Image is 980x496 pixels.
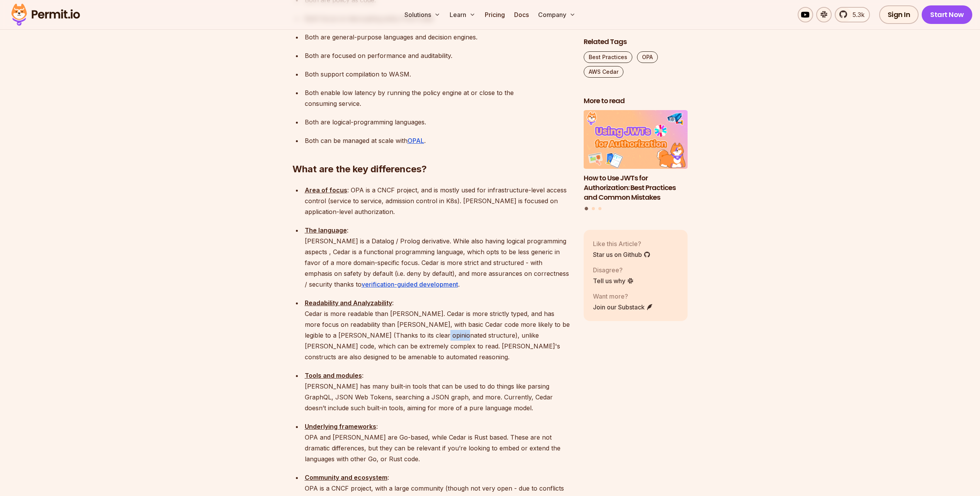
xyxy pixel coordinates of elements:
[585,207,588,211] button: Go to slide 1
[535,7,579,22] button: Company
[592,207,595,210] button: Go to slide 2
[598,207,601,210] button: Go to slide 3
[637,51,658,63] a: OPA
[447,7,479,22] button: Learn
[593,239,651,248] p: Like this Article?
[511,7,532,22] a: Docs
[305,69,571,80] p: Both support compilation to WASM.
[922,5,972,24] a: Start Now
[879,5,919,24] a: Sign In
[305,50,571,61] p: Both are focused on performance and auditability.
[305,421,571,464] p: : OPA and [PERSON_NAME] are Go-based, while Cedar is Rust based. These are not dramatic differenc...
[305,372,362,379] strong: Tools and modules
[401,7,443,22] button: Solutions
[593,250,651,259] a: Star us on Github
[584,173,688,202] h3: How to Use JWTs for Authorization: Best Practices and Common Mistakes
[305,226,347,234] strong: The language
[835,7,870,22] a: 5.3k
[305,299,392,307] strong: Readability and Analyzability
[292,132,571,175] h2: What are the key differences?
[305,370,571,413] p: : [PERSON_NAME] has many built-in tools that can be used to do things like parsing GraphQL, JSON ...
[584,96,688,106] h2: More to read
[408,137,424,144] a: OPAL
[584,110,688,212] div: Posts
[584,110,688,202] a: How to Use JWTs for Authorization: Best Practices and Common MistakesHow to Use JWTs for Authoriz...
[593,302,653,312] a: Join our Substack
[305,186,347,194] strong: Area of focus
[482,7,508,22] a: Pricing
[305,135,571,146] p: Both can be managed at scale with .
[8,2,83,28] img: Permit logo
[584,110,688,202] li: 1 of 3
[305,474,387,481] strong: Community and ecosystem
[362,280,458,288] a: verification-guided development
[305,87,571,109] p: Both enable low latency by running the policy engine at or close to the consuming service.
[593,276,634,285] a: Tell us why
[305,117,571,127] p: Both are logical-programming languages.
[593,292,653,301] p: Want more?
[584,37,688,47] h2: Related Tags
[593,265,634,275] p: Disagree?
[305,423,376,430] strong: Underlying frameworks
[305,185,571,217] p: : OPA is a CNCF project, and is mostly used for infrastructure-level access control (service to s...
[305,32,571,42] p: Both are general-purpose languages and decision engines.
[584,110,688,169] img: How to Use JWTs for Authorization: Best Practices and Common Mistakes
[848,10,865,19] span: 5.3k
[584,51,632,63] a: Best Practices
[305,297,571,362] p: : Cedar is more readable than [PERSON_NAME]. Cedar is more strictly typed, and has more focus on ...
[305,225,571,290] p: : [PERSON_NAME] is a Datalog / Prolog derivative. While also having logical programming aspects ,...
[584,66,623,78] a: AWS Cedar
